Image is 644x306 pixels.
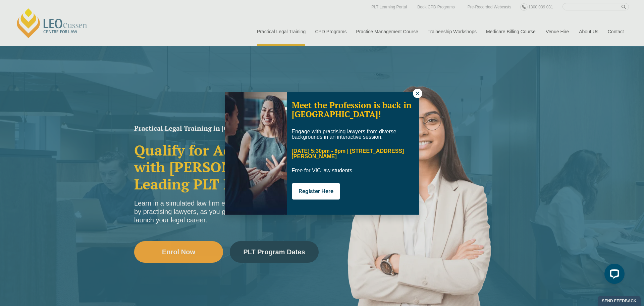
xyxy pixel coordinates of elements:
span: Meet the Profession is back in [GEOGRAPHIC_DATA]! [292,99,412,120]
iframe: LiveChat chat widget [599,261,627,289]
span: Free for VIC law students. [292,168,354,173]
button: Close [413,89,422,98]
button: Register Here [292,183,340,200]
span: [DATE] 5:30pm - 8pm | [STREET_ADDRESS][PERSON_NAME] [292,148,404,159]
img: Soph-popup.JPG [225,92,287,215]
span: Engage with practising lawyers from diverse backgrounds in an interactive session. [292,129,396,140]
